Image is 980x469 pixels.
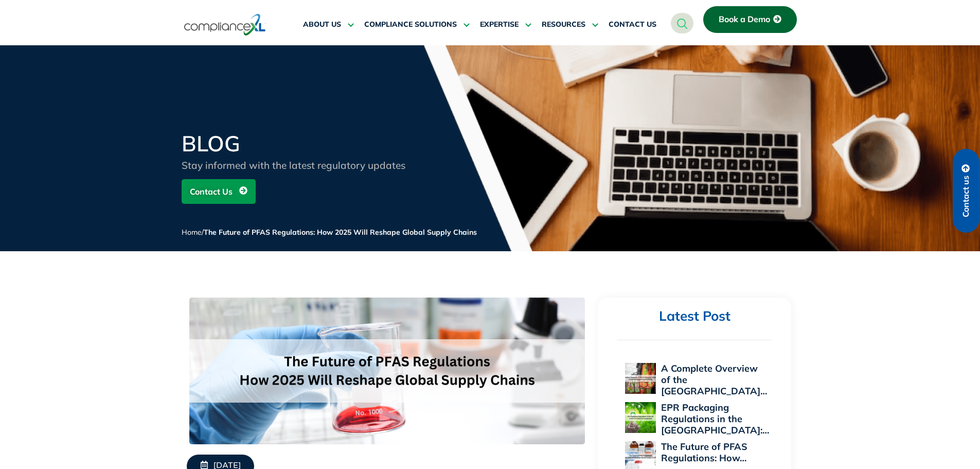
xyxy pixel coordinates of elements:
span: CONTACT US [609,20,656,29]
span: Book a Demo [719,15,770,24]
a: ABOUT US [303,12,354,37]
a: EXPERTISE [480,12,531,37]
span: Contact Us [190,182,233,201]
img: The Future of PFAS Regulations How 2025 Will Reshape Global Supply Chains [189,298,585,444]
span: The Future of PFAS Regulations: How 2025 Will Reshape Global Supply Chains [204,228,477,237]
a: EPR Packaging Regulations in the [GEOGRAPHIC_DATA]:… [661,402,769,436]
span: Contact us [961,176,971,217]
span: COMPLIANCE SOLUTIONS [364,20,457,29]
h2: BLOG [182,133,429,154]
a: COMPLIANCE SOLUTIONS [364,12,470,37]
span: RESOURCES [542,20,585,29]
a: RESOURCES [542,12,598,37]
a: CONTACT US [609,12,656,37]
img: logo-one.svg [184,13,266,37]
a: Contact Us [182,179,256,204]
a: Contact us [953,149,979,233]
span: / [182,228,477,237]
a: Book a Demo [703,6,797,33]
img: A Complete Overview of the EU Personal Protective Equipment Regulation 2016/425 [625,363,656,394]
span: ABOUT US [303,20,341,29]
span: EXPERTISE [480,20,519,29]
a: The Future of PFAS Regulations: How… [661,441,747,464]
a: Home [182,228,202,237]
h2: Latest Post [617,308,772,325]
a: A Complete Overview of the [GEOGRAPHIC_DATA]… [661,362,767,397]
img: EPR Packaging Regulations in the US: A 2025 Compliance Perspective [625,402,656,433]
a: navsearch-button [671,13,693,33]
span: Stay informed with the latest regulatory updates [182,159,405,171]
